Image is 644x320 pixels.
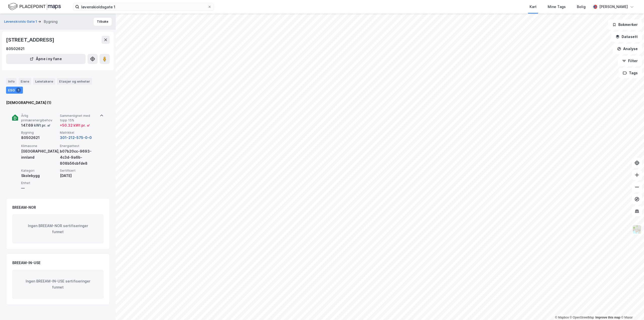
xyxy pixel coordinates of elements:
[21,135,58,141] div: 80502621
[59,79,90,84] div: Etasjer og enheter
[632,225,642,234] img: Z
[12,204,36,210] div: BREEAM-NOR
[618,56,642,66] button: Filter
[33,122,51,128] div: kWt pr. ㎡
[613,44,642,54] button: Analyse
[6,54,86,64] button: Åpne i ny fane
[599,4,628,10] div: [PERSON_NAME]
[577,4,586,10] div: Bolig
[21,130,58,135] span: Bygning
[19,78,31,85] div: Eiere
[548,4,566,10] div: Mine Tags
[619,68,642,78] button: Tags
[21,185,58,191] div: —
[570,316,594,319] a: OpenStreetMap
[12,270,103,299] div: Ingen BREEAM-IN-USE sertifiseringer funnet
[619,296,644,320] div: Kontrollprogram for chat
[60,122,90,128] div: + 50.32 kWt pr. ㎡
[619,296,644,320] iframe: Chat Widget
[6,100,110,106] div: [DEMOGRAPHIC_DATA] (1)
[611,32,642,42] button: Datasett
[60,135,92,141] button: 301-212-575-0-0
[60,130,97,135] span: Matrikkel
[530,4,537,10] div: Kart
[6,36,55,44] div: [STREET_ADDRESS]
[79,3,208,11] input: Søk på adresse, matrikkel, gårdeiere, leietakere eller personer
[94,18,112,26] button: Tilbake
[21,173,58,179] div: Skolebygg
[44,19,58,25] div: Bygning
[60,148,97,166] div: b07b20cc-9693-4c3d-9a6b-808b56cbfde8
[12,215,103,243] div: Ingen BREEAM-NOR sertifiseringer funnet
[6,87,23,94] div: ESG
[555,316,569,319] a: Mapbox
[60,168,97,173] span: Sertifisert
[60,114,97,122] span: Sammenlignet med topp 15%
[6,78,17,85] div: Info
[21,144,58,148] span: Klimasone
[33,78,55,85] div: Leietakere
[6,46,25,52] div: 80502621
[21,181,58,185] span: Enhet
[4,19,38,24] button: Løvenskiolds Gate 1
[60,144,97,148] span: Energiattest
[16,88,21,93] div: 1
[21,168,58,173] span: Kategori
[8,2,61,11] img: logo.f888ab2527a4732fd821a326f86c7f29.svg
[608,20,642,30] button: Bokmerker
[21,114,58,122] span: Årlig primærenergibehov
[21,148,58,160] div: [GEOGRAPHIC_DATA], innland
[21,122,51,128] div: 147.69
[595,316,620,319] a: Improve this map
[12,260,41,266] div: BREEAM-IN-USE
[60,173,97,179] div: [DATE]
